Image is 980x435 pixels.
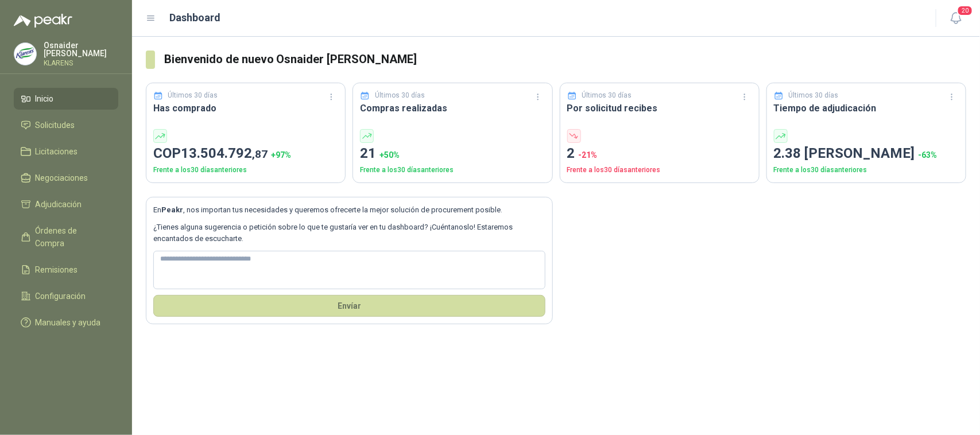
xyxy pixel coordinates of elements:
[567,101,752,115] h3: Por solicitud recibes
[14,259,118,281] a: Remisiones
[360,165,545,176] p: Frente a los 30 días anteriores
[14,114,118,136] a: Solicitudes
[946,8,966,29] button: 20
[14,141,118,162] a: Licitaciones
[567,143,752,165] p: 2
[36,224,107,250] span: Órdenes de Compra
[181,145,268,161] span: 13.504.792
[360,143,545,165] p: 21
[36,92,54,105] span: Inicio
[375,90,425,101] p: Últimos 30 días
[360,101,545,115] h3: Compras realizadas
[168,90,218,101] p: Últimos 30 días
[164,51,966,68] h3: Bienvenido de nuevo Osnaider [PERSON_NAME]
[252,147,268,161] span: ,87
[14,14,72,28] img: Logo peakr
[36,119,75,131] span: Solicitudes
[153,165,338,176] p: Frente a los 30 días anteriores
[36,316,101,329] span: Manuales y ayuda
[153,143,338,165] p: COP
[153,295,545,317] button: Envíar
[36,263,78,276] span: Remisiones
[582,90,632,101] p: Últimos 30 días
[788,90,838,101] p: Últimos 30 días
[774,165,959,176] p: Frente a los 30 días anteriores
[14,285,118,307] a: Configuración
[153,204,545,216] p: En , nos importan tus necesidades y queremos ofrecerte la mejor solución de procurement posible.
[153,222,545,245] p: ¿Tienes alguna sugerencia o petición sobre lo que te gustaría ver en tu dashboard? ¡Cuéntanoslo! ...
[957,5,973,16] span: 20
[153,101,338,115] h3: Has comprado
[567,165,752,176] p: Frente a los 30 días anteriores
[774,143,959,165] p: 2.38 [PERSON_NAME]
[36,172,88,184] span: Negociaciones
[44,41,118,57] p: Osnaider [PERSON_NAME]
[170,10,221,26] h1: Dashboard
[36,290,86,302] span: Configuración
[14,43,36,65] img: Company Logo
[36,145,78,158] span: Licitaciones
[919,150,938,160] span: -63 %
[774,101,959,115] h3: Tiempo de adjudicación
[14,88,118,110] a: Inicio
[579,150,598,160] span: -21 %
[36,198,82,211] span: Adjudicación
[14,220,118,254] a: Órdenes de Compra
[271,150,291,160] span: + 97 %
[14,167,118,189] a: Negociaciones
[14,193,118,215] a: Adjudicación
[161,205,183,214] b: Peakr
[14,312,118,333] a: Manuales y ayuda
[44,60,118,67] p: KLARENS
[379,150,400,160] span: + 50 %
